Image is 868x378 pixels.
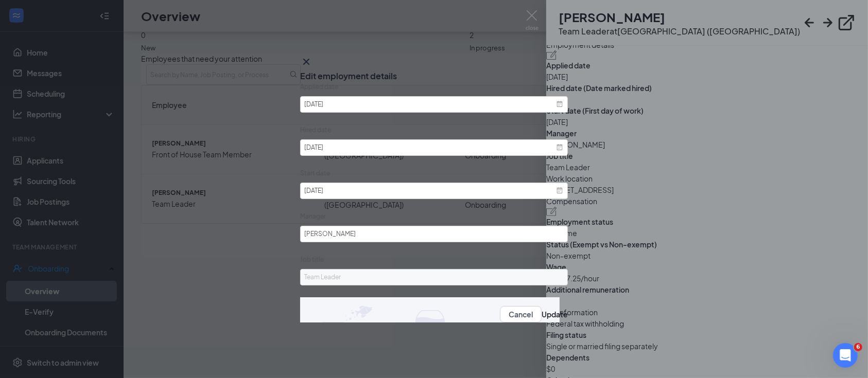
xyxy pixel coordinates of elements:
input: Select date [300,96,568,113]
button: Update [542,309,568,320]
button: Close [300,56,313,68]
input: Manager [300,226,568,242]
input: Select date [300,183,568,199]
label: Hired date [300,126,331,134]
input: Select date [300,139,568,156]
input: Job title [300,269,568,285]
label: Manager [300,212,326,220]
iframe: Intercom live chat [833,343,858,368]
label: Applied date [300,83,338,91]
button: Cancel [500,306,542,322]
span: 6 [854,343,862,351]
label: Start date [300,169,330,177]
label: Job title [300,256,324,263]
h3: Edit employment details [300,70,397,82]
svg: Cross [300,56,313,68]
